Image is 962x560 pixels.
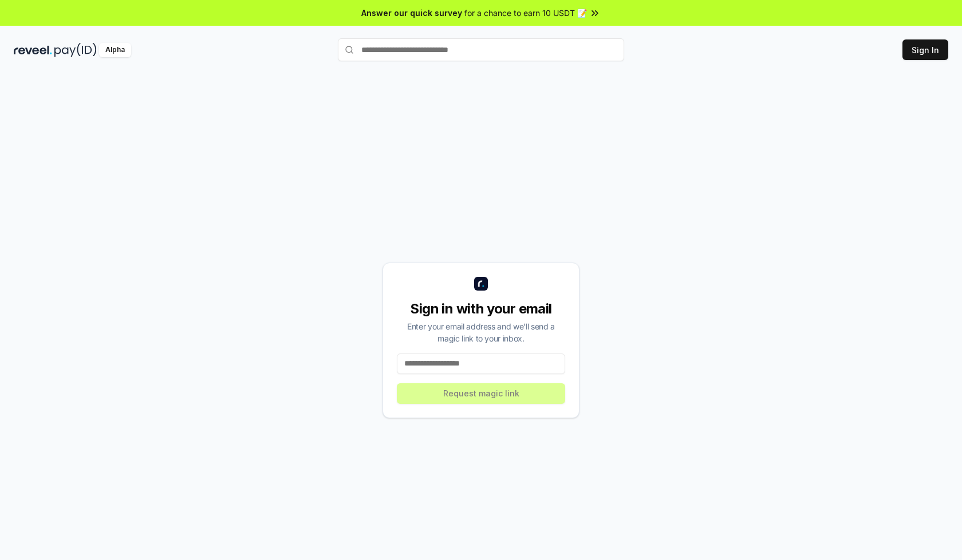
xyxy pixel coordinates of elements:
[397,320,565,344] div: Enter your email address and we’ll send a magic link to your inbox.
[464,7,587,19] span: for a chance to earn 10 USDT 📝
[54,43,97,57] img: pay_id
[397,300,565,318] div: Sign in with your email
[474,277,488,291] img: logo_small
[361,7,462,19] span: Answer our quick survey
[14,43,52,57] img: reveel_dark
[99,43,131,57] div: Alpha
[902,39,948,60] button: Sign In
